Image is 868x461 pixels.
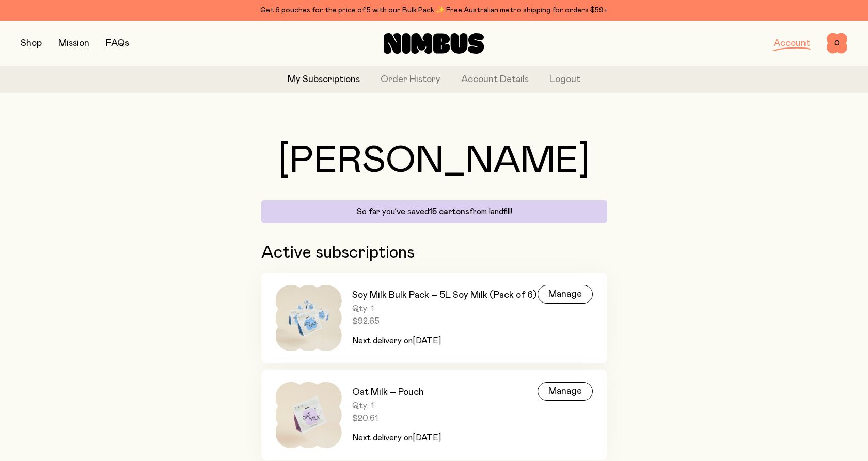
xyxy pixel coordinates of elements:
[827,33,847,54] button: 0
[538,285,593,304] div: Manage
[774,39,810,48] a: Account
[413,434,441,442] span: [DATE]
[538,382,593,401] div: Manage
[261,142,607,180] h1: [PERSON_NAME]
[352,386,441,399] h3: Oat Milk – Pouch
[413,337,441,345] span: [DATE]
[106,39,129,48] a: FAQs
[288,73,360,87] a: My Subscriptions
[261,273,607,363] a: Soy Milk Bulk Pack – 5L Soy Milk (Pack of 6)Qty: 1$92.65Next delivery on[DATE]Manage
[461,73,529,87] a: Account Details
[549,73,580,87] button: Logout
[58,39,89,48] a: Mission
[261,370,607,460] a: Oat Milk – PouchQty: 1$20.61Next delivery on[DATE]Manage
[352,304,536,314] span: Qty: 1
[21,4,847,17] div: Get 6 pouches for the price of 5 with our Bulk Pack ✨ Free Australian metro shipping for orders $59+
[352,289,536,301] h3: Soy Milk Bulk Pack – 5L Soy Milk (Pack of 6)
[429,208,469,216] span: 15 cartons
[352,432,441,444] p: Next delivery on
[352,335,536,347] p: Next delivery on
[352,413,441,423] span: $20.61
[352,316,536,326] span: $92.65
[261,244,607,262] h2: Active subscriptions
[352,401,441,411] span: Qty: 1
[267,206,601,217] p: So far you’ve saved from landfill!
[381,73,440,87] a: Order History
